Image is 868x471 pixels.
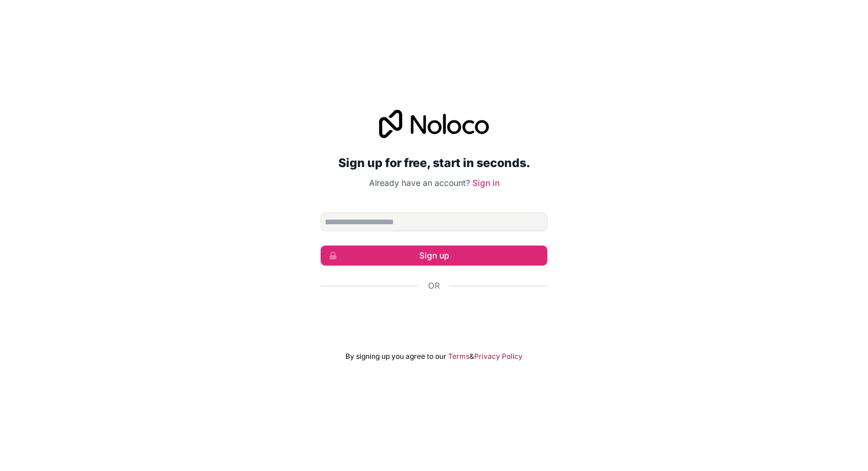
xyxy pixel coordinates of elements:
h2: Sign up for free, start in seconds. [321,152,547,174]
a: Terms [448,352,469,361]
a: Sign in [472,178,500,188]
button: Sign up [321,246,547,266]
span: & [469,352,474,361]
span: Or [428,280,440,292]
span: Already have an account? [369,178,470,188]
span: By signing up you agree to our [345,352,446,361]
a: Privacy Policy [474,352,523,361]
input: Email address [321,212,547,231]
